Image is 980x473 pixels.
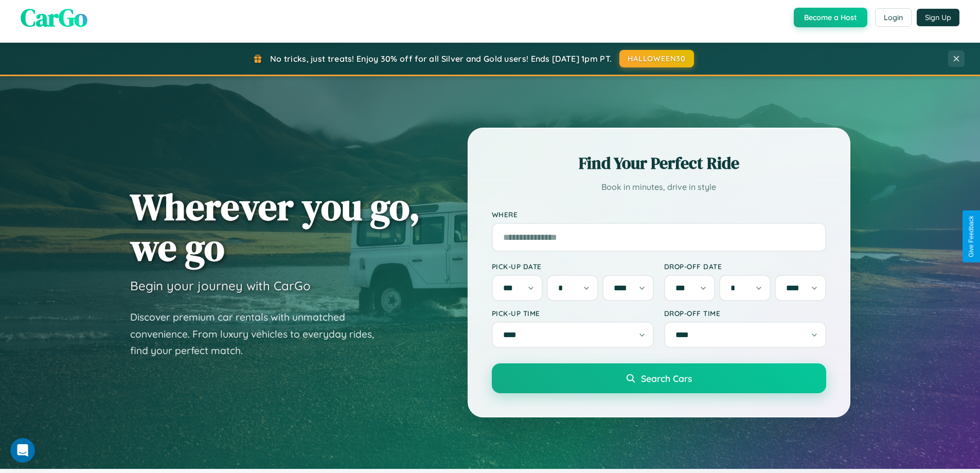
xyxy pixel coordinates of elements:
button: Become a Host [794,8,867,27]
span: No tricks, just treats! Enjoy 30% off for all Silver and Gold users! Ends [DATE] 1pm PT. [270,54,612,64]
span: Search Cars [641,373,692,384]
button: Login [875,8,912,27]
label: Drop-off Time [664,309,826,318]
button: Search Cars [492,363,826,393]
button: HALLOWEEN30 [619,50,694,67]
label: Drop-off Date [664,262,826,271]
p: Book in minutes, drive in style [492,180,826,195]
label: Pick-up Date [492,262,654,271]
div: Give Feedback [968,216,975,257]
span: CarGo [21,1,87,34]
h1: Wherever you go, we go [130,186,420,268]
h3: Begin your journey with CarGo [130,278,311,293]
iframe: Intercom live chat [10,438,35,463]
label: Where [492,210,826,219]
h2: Find Your Perfect Ride [492,152,826,174]
button: Sign Up [917,9,959,26]
label: Pick-up Time [492,309,654,318]
p: Discover premium car rentals with unmatched convenience. From luxury vehicles to everyday rides, ... [130,309,387,359]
